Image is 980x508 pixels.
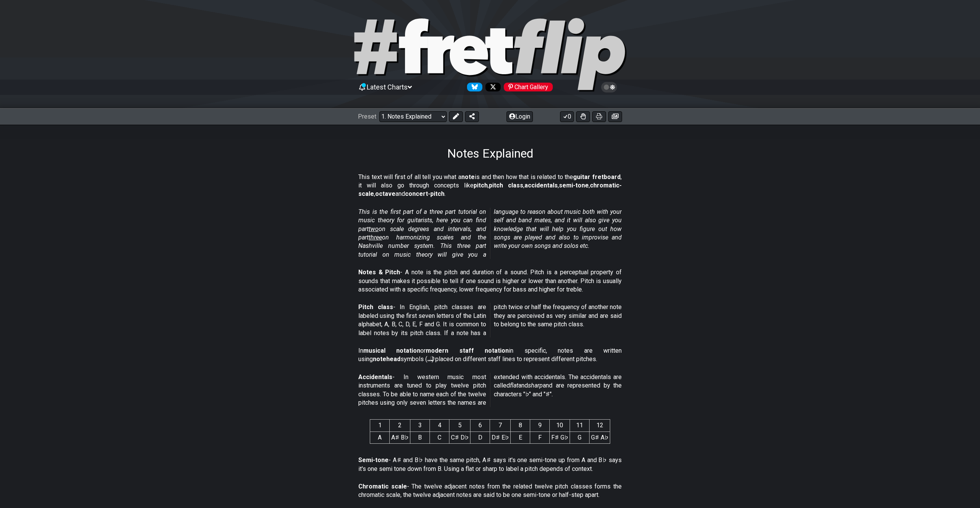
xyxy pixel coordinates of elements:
[449,431,470,443] td: C♯ D♭
[570,420,590,431] th: 11
[530,431,550,443] td: F
[358,173,622,199] p: This text will first of all tell you what a is and then how that is related to the , it will also...
[430,420,449,431] th: 4
[390,431,410,443] td: A♯ B♭
[506,111,533,122] button: Login
[570,431,590,443] td: G
[449,420,470,431] th: 5
[373,355,400,363] strong: notehead
[358,269,400,276] strong: Notes & Pitch
[530,420,550,431] th: 9
[511,431,530,443] td: E
[405,190,444,197] strong: concert-pitch
[489,182,523,189] strong: pitch class
[358,373,392,381] strong: Accidentals
[501,83,553,91] a: #fretflip at Pinterest
[510,382,518,389] em: flat
[358,208,622,258] em: This is the first part of a three part tutorial on music theory for guitarists, here you can find...
[605,84,614,91] span: Toggle light / dark theme
[590,431,610,443] td: G♯ A♭
[528,382,543,389] em: sharp
[358,482,622,500] p: - The twelve adjacent notes from the related twelve pitch classes forms the chromatic scale, the ...
[358,303,622,337] p: - In English, pitch classes are labeled using the first seven letters of the Latin alphabet, A, B...
[482,83,501,91] a: Follow #fretflip at X
[576,111,590,122] button: Toggle Dexterity for all fretkits
[430,431,449,443] td: C
[511,420,530,431] th: 8
[369,234,382,241] span: three
[367,83,408,91] span: Latest Charts
[449,111,463,122] button: Edit Preset
[358,347,622,364] p: In or in specific, notes are written using symbols (𝅝 𝅗𝅥 𝅘𝅥 𝅘𝅥𝅮) placed on different staff lines to r...
[461,173,475,181] strong: note
[447,146,533,161] h1: Notes Explained
[390,420,410,431] th: 2
[550,420,570,431] th: 10
[358,456,622,473] p: - A♯ and B♭ have the same pitch, A♯ says it's one semi-tone up from A and B♭ says it's one semi t...
[426,347,509,354] strong: modern staff notation
[358,483,407,490] strong: Chromatic scale
[358,303,393,311] strong: Pitch class
[375,190,395,197] strong: octave
[573,173,621,181] strong: guitar fretboard
[490,431,511,443] td: D♯ E♭
[410,431,430,443] td: B
[592,111,606,122] button: Print
[504,83,553,91] div: Chart Gallery
[590,420,610,431] th: 12
[550,431,570,443] td: F♯ G♭
[464,83,482,91] a: Follow #fretflip at Bluesky
[358,456,389,464] strong: Semi-tone
[370,420,390,431] th: 1
[369,225,379,233] span: two
[474,182,488,189] strong: pitch
[358,373,622,407] p: - In western music most instruments are tuned to play twelve pitch classes. To be able to name ea...
[410,420,430,431] th: 3
[358,113,376,120] span: Preset
[363,347,420,354] strong: musical notation
[559,182,589,189] strong: semi-tone
[379,111,447,122] select: Preset
[358,268,622,294] p: - A note is the pitch and duration of a sound. Pitch is a perceptual property of sounds that make...
[490,420,511,431] th: 7
[470,431,490,443] td: D
[560,111,574,122] button: 0
[524,182,558,189] strong: accidentals
[608,111,622,122] button: Create image
[470,420,490,431] th: 6
[465,111,479,122] button: Share Preset
[370,431,390,443] td: A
